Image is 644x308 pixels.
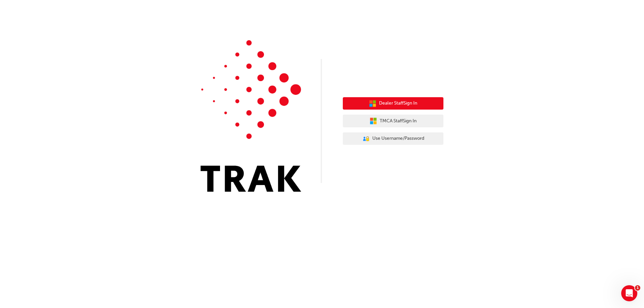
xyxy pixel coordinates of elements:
span: Use Username/Password [372,135,424,142]
button: Use Username/Password [343,132,443,145]
span: 1 [635,285,640,291]
button: TMCA StaffSign In [343,115,443,127]
button: Dealer StaffSign In [343,97,443,110]
span: Dealer Staff Sign In [379,100,417,107]
img: Trak [201,40,301,192]
iframe: Intercom live chat [621,285,637,301]
span: TMCA Staff Sign In [380,117,417,125]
